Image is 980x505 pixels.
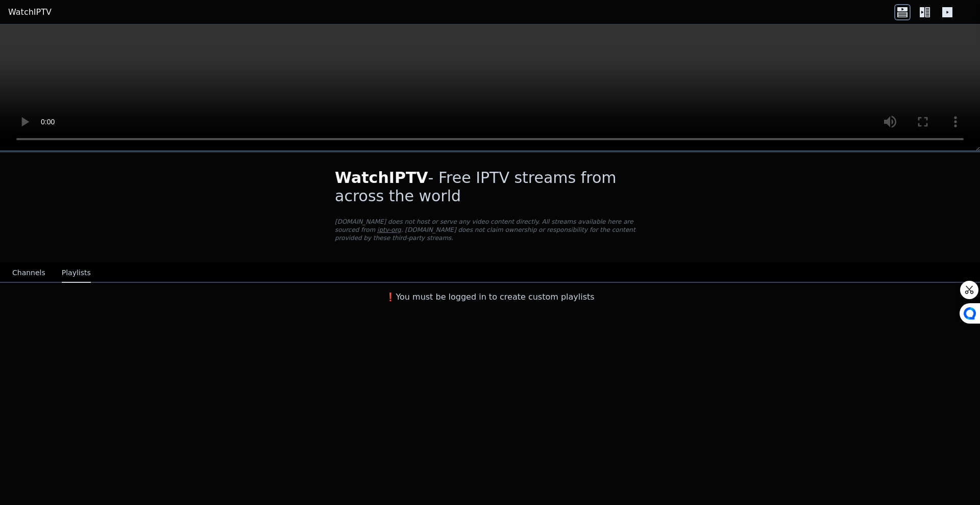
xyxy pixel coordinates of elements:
span: WatchIPTV [335,169,428,187]
p: [DOMAIN_NAME] does not host or serve any video content directly. All streams available here are s... [335,218,645,242]
h3: ❗️You must be logged in to create custom playlists [318,291,661,303]
a: iptv-org [377,226,401,233]
button: Playlists [62,263,91,283]
button: Channels [12,263,45,283]
h1: - Free IPTV streams from across the world [335,169,645,205]
a: WatchIPTV [8,6,52,18]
